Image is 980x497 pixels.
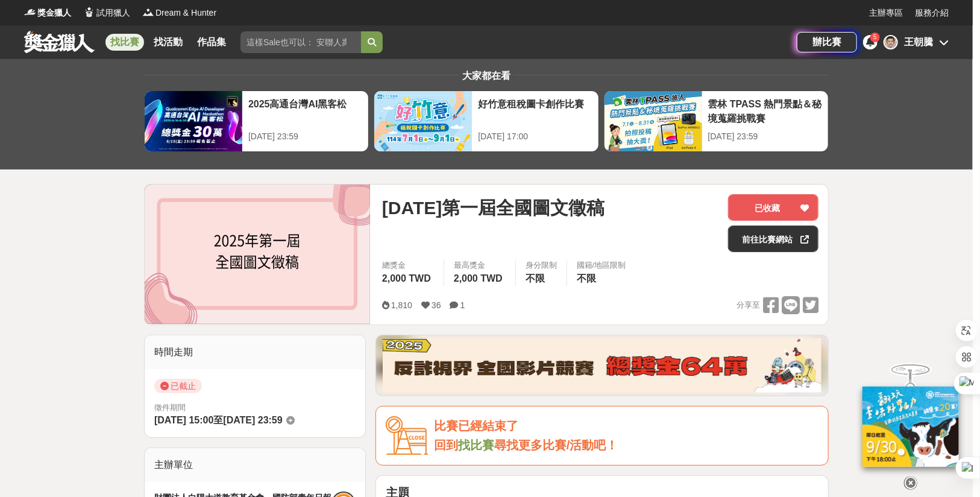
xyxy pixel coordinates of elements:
[728,226,818,252] a: 前往比賽網站
[708,130,822,143] div: [DATE] 23:59
[458,438,494,452] a: 找比賽
[142,6,154,18] img: Logo
[240,31,361,53] input: 這樣Sale也可以： 安聯人壽創意銷售法募集
[142,7,216,19] a: LogoDream & Hunter
[708,97,822,124] div: 雲林 TPASS 熱門景點＆秘境蒐羅挑戰賽
[478,97,592,124] div: 好竹意租稅圖卡創作比賽
[155,7,216,19] span: Dream & Hunter
[526,273,545,283] span: 不限
[154,379,202,393] span: 已截止
[192,34,231,51] a: 作品集
[432,300,441,310] span: 36
[154,415,213,425] span: [DATE] 15:00
[904,35,933,49] div: 王朝騰
[248,97,362,124] div: 2025高通台灣AI黑客松
[604,90,829,152] a: 雲林 TPASS 熱門景點＆秘境蒐羅挑戰賽[DATE] 23:59
[386,416,428,455] img: Icon
[96,7,130,19] span: 試用獵人
[83,7,130,19] a: Logo試用獵人
[797,32,857,52] a: 辦比賽
[105,34,144,51] a: 找比賽
[382,273,431,283] span: 2,000 TWD
[434,416,818,436] div: 比賽已經結束了
[869,7,903,19] a: 主辦專區
[862,385,959,466] img: c171a689-fb2c-43c6-a33c-e56b1f4b2190.jpg
[460,300,465,310] span: 1
[577,259,626,271] div: 國籍/地區限制
[382,194,605,221] span: [DATE]第一屆全國圖文徵稿
[149,34,187,51] a: 找活動
[434,438,458,452] span: 回到
[873,34,877,40] span: 5
[37,7,71,19] span: 獎金獵人
[494,438,618,452] span: 尋找更多比賽/活動吧！
[248,130,362,143] div: [DATE] 23:59
[145,335,365,369] div: 時間走期
[526,259,557,271] div: 身分限制
[144,90,369,152] a: 2025高通台灣AI黑客松[DATE] 23:59
[454,273,503,283] span: 2,000 TWD
[478,130,592,143] div: [DATE] 17:00
[24,6,36,18] img: Logo
[728,194,818,221] button: 已收藏
[459,71,514,81] span: 大家都在看
[83,6,95,18] img: Logo
[885,36,897,48] img: Avatar
[915,7,949,19] a: 服務介紹
[383,338,821,393] img: 760c60fc-bf85-49b1-bfa1-830764fee2cd.png
[374,90,598,152] a: 好竹意租稅圖卡創作比賽[DATE] 17:00
[454,259,506,271] span: 最高獎金
[154,403,186,412] span: 徵件期間
[577,273,596,283] span: 不限
[737,296,760,314] span: 分享至
[213,415,223,425] span: 至
[382,259,434,271] span: 總獎金
[391,300,412,310] span: 1,810
[24,7,71,19] a: Logo獎金獵人
[145,448,365,482] div: 主辦單位
[145,185,370,324] img: Cover Image
[223,415,282,425] span: [DATE] 23:59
